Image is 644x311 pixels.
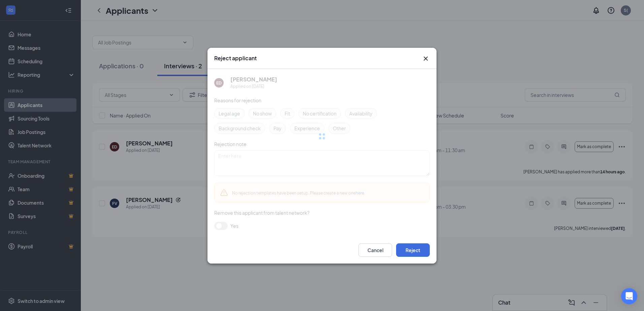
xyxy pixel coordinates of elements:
svg: Cross [422,55,430,63]
button: Close [422,55,430,63]
button: Cancel [358,243,392,257]
h3: Reject applicant [214,55,257,62]
div: Open Intercom Messenger [621,288,637,304]
button: Reject [396,243,430,257]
